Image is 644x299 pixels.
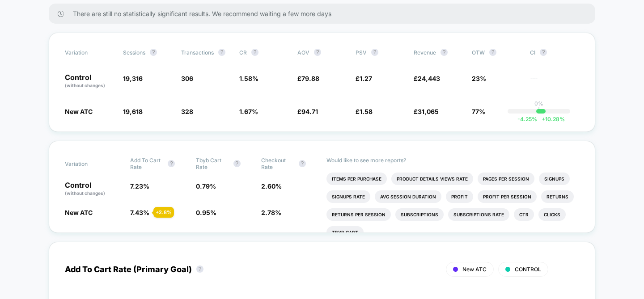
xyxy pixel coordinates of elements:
li: Clicks [538,208,566,221]
li: Avg Session Duration [375,190,441,203]
button: ? [441,49,448,56]
span: Tbyb Cart Rate [196,157,229,170]
span: £ [297,75,319,82]
div: + 2.8 % [153,207,174,218]
span: + [542,116,545,122]
span: New ATC [65,209,93,216]
span: £ [414,108,439,115]
button: ? [251,49,258,56]
li: Pages Per Session [478,173,534,185]
button: ? [540,49,547,56]
button: ? [168,160,175,167]
li: Returns Per Session [326,208,391,221]
span: £ [297,108,318,115]
button: ? [314,49,321,56]
span: -4.25 % [517,116,537,122]
li: Subscriptions Rate [448,208,509,221]
span: 23% [472,75,486,82]
span: New ATC [65,108,93,115]
li: Profit [446,190,473,203]
span: New ATC [462,266,487,273]
span: Checkout Rate [261,157,294,170]
span: (without changes) [65,83,105,88]
button: ? [196,265,203,273]
li: Profit Per Session [478,190,537,203]
span: OTW [472,49,521,56]
p: Would like to see more reports? [326,157,579,164]
span: 328 [181,108,193,115]
button: ? [218,49,225,56]
button: ? [233,160,241,167]
span: 19,316 [123,75,143,82]
span: 1.58 [360,108,373,115]
span: 7.43 % [130,209,149,216]
button: ? [489,49,496,56]
button: ? [371,49,378,56]
span: AOV [297,49,309,56]
span: --- [530,76,579,89]
span: 0.79 % [196,182,216,190]
span: 77% [472,108,485,115]
li: Items Per Purchase [326,173,387,185]
span: CI [530,49,579,56]
span: Add To Cart Rate [130,157,163,170]
span: CR [239,49,247,56]
span: 2.60 % [261,182,282,190]
span: 1.58 % [239,75,258,82]
li: Product Details Views Rate [391,173,473,185]
li: Signups [539,173,570,185]
li: Signups Rate [326,190,370,203]
span: £ [414,75,440,82]
span: 0.95 % [196,209,216,216]
span: £ [356,75,372,82]
li: Ctr [514,208,534,221]
span: £ [356,108,373,115]
span: 79.88 [301,75,319,82]
span: PSV [356,49,367,56]
span: 2.78 % [261,209,281,216]
p: Control [65,181,121,197]
p: Control [65,74,114,89]
p: | [538,107,540,114]
p: 0% [534,100,543,107]
li: Returns [541,190,574,203]
span: Revenue [414,49,436,56]
span: 94.71 [301,108,318,115]
span: Variation [65,49,114,56]
button: ? [150,49,157,56]
span: Transactions [181,49,214,56]
span: CONTROL [515,266,541,273]
span: 31,065 [418,108,439,115]
span: There are still no statistically significant results. We recommend waiting a few more days [73,10,577,17]
span: Variation [65,157,114,170]
span: 24,443 [418,75,440,82]
li: Tbyb Cart [326,226,364,239]
li: Subscriptions [395,208,444,221]
span: (without changes) [65,190,105,196]
span: Sessions [123,49,145,56]
span: 19,618 [123,108,143,115]
span: 7.23 % [130,182,149,190]
span: 1.67 % [239,108,258,115]
span: 10.28 % [537,116,565,122]
button: ? [299,160,306,167]
span: 306 [181,75,193,82]
span: 1.27 [360,75,372,82]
